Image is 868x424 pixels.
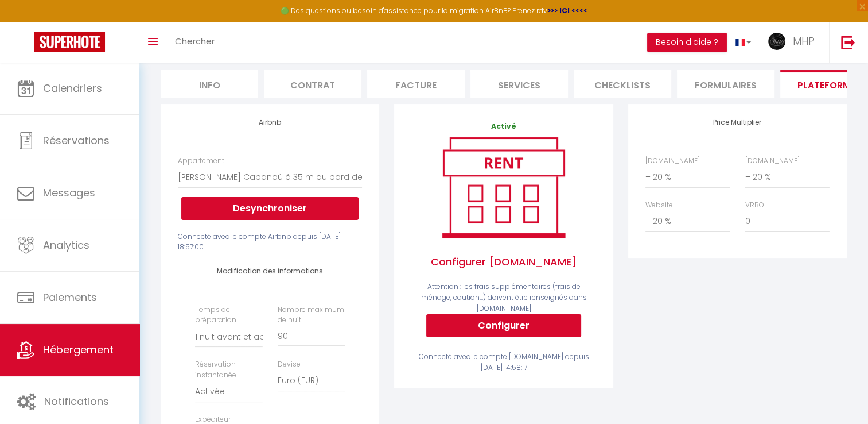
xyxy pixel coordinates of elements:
[175,35,215,47] span: Chercher
[367,70,465,98] li: Facture
[178,232,362,253] div: Connecté avec le compte Airbnb depuis [DATE] 18:57:00
[745,200,764,211] label: VRBO
[547,6,587,16] a: >>> ICI <<<<
[43,342,114,357] span: Hébergement
[278,304,345,326] label: Nombre maximum de nuit
[178,156,224,167] label: Appartement
[195,304,262,326] label: Temps de préparation
[195,267,345,275] h4: Modification des informations
[574,70,671,98] li: Checklists
[44,394,109,408] span: Notifications
[793,34,815,48] span: MHP
[768,33,785,50] img: ...
[411,352,595,373] div: Connecté avec le compte [DOMAIN_NAME] depuis [DATE] 14:58:17
[43,186,95,200] span: Messages
[195,359,262,381] label: Réservation instantanée
[426,314,581,337] button: Configurer
[278,359,301,370] label: Devise
[411,242,595,282] span: Configurer [DOMAIN_NAME]
[43,81,102,95] span: Calendriers
[161,70,258,98] li: Info
[178,118,362,126] h4: Airbnb
[411,121,595,132] p: Activé
[43,290,97,304] span: Paiements
[841,35,855,49] img: logout
[645,200,673,211] label: Website
[645,156,700,167] label: [DOMAIN_NAME]
[677,70,774,98] li: Formulaires
[34,32,105,52] img: Super Booking
[745,156,799,167] label: [DOMAIN_NAME]
[760,22,829,63] a: ... MHP
[43,238,89,252] span: Analytics
[645,118,830,126] h4: Price Multiplier
[264,70,361,98] li: Contrat
[166,22,223,63] a: Chercher
[43,133,110,148] span: Réservations
[181,197,359,220] button: Desynchroniser
[470,70,568,98] li: Services
[647,33,727,52] button: Besoin d'aide ?
[421,282,586,313] span: Attention : les frais supplémentaires (frais de ménage, caution...) doivent être renseignés dans ...
[430,132,577,242] img: rent.png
